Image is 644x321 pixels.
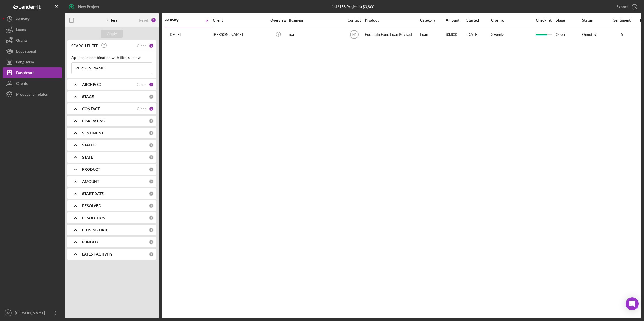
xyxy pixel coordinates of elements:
div: 0 [149,179,154,184]
div: Status [582,18,608,22]
div: 0 [149,228,154,232]
text: JV [6,312,10,315]
div: Stage [556,18,581,22]
button: Apply [101,30,123,38]
div: New Project [78,1,99,12]
div: Product Templates [16,89,48,101]
div: 0 [149,118,154,123]
b: CONTACT [82,107,100,111]
b: RESOLVED [82,204,101,208]
button: New Project [65,1,105,12]
div: 0 [149,167,154,172]
div: [PERSON_NAME] [213,27,267,42]
b: STAGE [82,95,94,99]
div: 0 [149,155,154,160]
div: Sentiment [608,18,635,22]
div: Clear [137,44,146,48]
div: Amount [446,18,466,22]
b: RISK RATING [82,119,105,123]
div: 0 [149,240,154,245]
div: Applied in combination with filters below [71,55,152,60]
button: Clients [3,78,62,89]
button: Long-Term [3,57,62,67]
div: Long-Term [16,57,34,69]
button: Loans [3,24,62,35]
div: Activity [165,18,189,22]
div: 5 [608,32,635,37]
div: Export [616,1,628,12]
div: 3 [151,18,156,23]
div: 1 [149,43,154,48]
div: Closing [491,18,532,22]
div: 0 [149,143,154,148]
div: Clear [137,82,146,87]
div: 1 of 2158 Projects • $3,800 [331,5,374,9]
div: Clear [137,107,146,111]
div: 0 [149,203,154,208]
b: CLOSING DATE [82,228,108,232]
div: Category [420,18,445,22]
button: Dashboard [3,67,62,78]
button: Educational [3,46,62,57]
div: 0 [149,252,154,257]
button: Grants [3,35,62,46]
div: Open [556,27,581,42]
button: JV[PERSON_NAME] [3,308,62,318]
div: 1 [149,106,154,111]
div: Ongoing [582,32,596,37]
div: Apply [107,30,117,38]
div: $3,800 [446,27,466,42]
div: 0 [149,94,154,99]
div: Activity [16,13,29,26]
div: 0 [149,215,154,220]
div: 0 [149,131,154,135]
b: LATEST ACTIVITY [82,252,113,256]
div: Clients [16,78,28,90]
div: Business [289,18,343,22]
div: 1 [149,82,154,87]
b: STATE [82,155,93,159]
div: Started [466,18,491,22]
div: [DATE] [466,27,491,42]
b: ARCHIVED [82,82,101,87]
b: RESOLUTION [82,216,106,220]
div: n/a [289,27,343,42]
b: Filters [106,18,117,22]
b: STATUS [82,143,96,147]
div: Product [365,18,419,22]
b: FUNDED [82,240,98,244]
b: START DATE [82,191,104,196]
div: Dashboard [16,67,35,79]
b: PRODUCT [82,167,100,172]
div: Grants [16,35,27,47]
b: AMOUNT [82,179,99,184]
div: Reset [139,18,148,22]
div: Loan [420,27,445,42]
time: 3 weeks [491,32,504,37]
div: Educational [16,46,36,58]
button: Product Templates [3,89,62,100]
div: Client [213,18,267,22]
div: 0 [149,191,154,196]
div: [PERSON_NAME] [13,308,49,320]
button: Activity [3,13,62,24]
div: Checklist [532,18,555,22]
div: Overview [268,18,288,22]
div: Loans [16,24,26,36]
div: Open Intercom Messenger [626,297,639,310]
b: SENTIMENT [82,131,103,135]
div: Fountain Fund Loan Revised [365,27,419,42]
text: HJ [352,33,356,37]
b: SEARCH FILTER [71,44,99,48]
time: 2025-08-01 16:20 [169,32,181,37]
button: Export [611,1,641,12]
div: Contact [344,18,364,22]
